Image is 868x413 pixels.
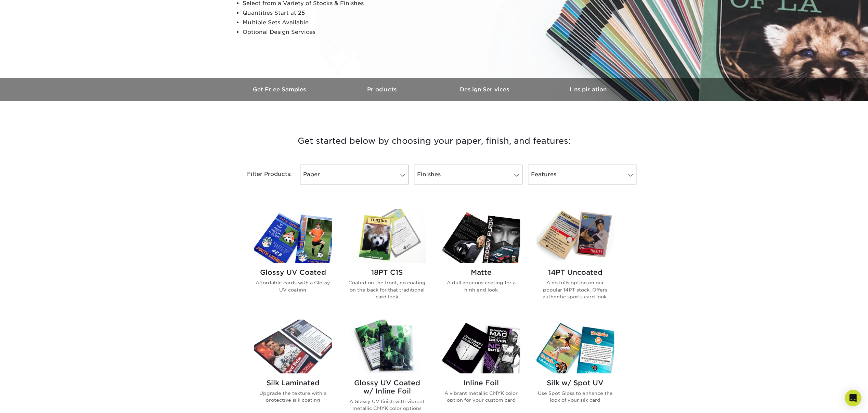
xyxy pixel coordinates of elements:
[254,268,332,276] h2: Glossy UV Coated
[442,209,520,311] a: Matte Trading Cards Matte A dull aqueous coating for a high end look
[536,209,614,263] img: 14PT Uncoated Trading Cards
[442,320,520,373] img: Inline Foil Trading Cards
[442,390,520,404] p: A vibrant metallic CMYK color option for your custom card
[348,268,426,276] h2: 18PT C1S
[442,209,520,263] img: Matte Trading Cards
[348,279,426,300] p: Coated on the front, no coating on the back for that traditional card look
[254,209,332,311] a: Glossy UV Coated Trading Cards Glossy UV Coated Affordable cards with a Glossy UV coating
[332,78,434,101] a: Products
[254,279,332,293] p: Affordable cards with a Glossy UV coating
[845,390,861,406] div: Open Intercom Messenger
[536,379,614,387] h2: Silk w/ Spot UV
[348,320,426,373] img: Glossy UV Coated w/ Inline Foil Trading Cards
[243,27,408,37] li: Optional Design Services
[234,126,634,156] h3: Get started below by choosing your paper, finish, and features:
[254,379,332,387] h2: Silk Laminated
[300,165,409,184] a: Paper
[332,86,434,93] h3: Products
[536,320,614,373] img: Silk w/ Spot UV Trading Cards
[254,209,332,263] img: Glossy UV Coated Trading Cards
[414,165,522,184] a: Finishes
[442,268,520,276] h2: Matte
[442,379,520,387] h2: Inline Foil
[536,268,614,276] h2: 14PT Uncoated
[537,78,639,101] a: Inspiration
[536,390,614,404] p: Use Spot Gloss to enhance the look of your silk card
[536,209,614,311] a: 14PT Uncoated Trading Cards 14PT Uncoated A no frills option on our popular 14PT stock. Offers au...
[348,379,426,395] h2: Glossy UV Coated w/ Inline Foil
[434,86,537,93] h3: Design Services
[254,320,332,373] img: Silk Laminated Trading Cards
[229,78,332,101] a: Get Free Samples
[2,392,58,411] iframe: Google Customer Reviews
[229,165,297,184] div: Filter Products:
[348,398,426,412] p: A Glossy UV finish with vibrant metallic CMYK color options
[348,209,426,311] a: 18PT C1S Trading Cards 18PT C1S Coated on the front, no coating on the back for that traditional ...
[229,86,332,93] h3: Get Free Samples
[537,86,639,93] h3: Inspiration
[254,390,332,404] p: Upgrade the texture with a protective silk coating
[348,209,426,263] img: 18PT C1S Trading Cards
[528,165,636,184] a: Features
[536,279,614,300] p: A no frills option on our popular 14PT stock. Offers authentic sports card look.
[243,8,408,18] li: Quantities Start at 25
[434,78,537,101] a: Design Services
[243,18,408,27] li: Multiple Sets Available
[442,279,520,293] p: A dull aqueous coating for a high end look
